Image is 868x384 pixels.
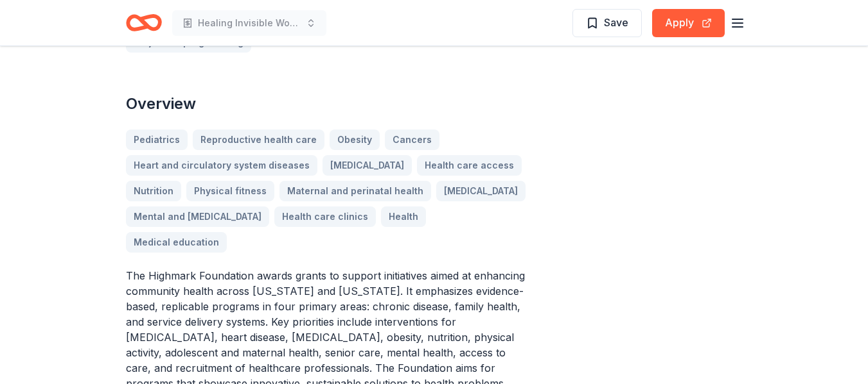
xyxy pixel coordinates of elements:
button: Healing Invisible Wounds [172,10,326,36]
button: Save [572,9,642,37]
h2: Overview [126,94,527,114]
button: Apply [652,9,725,37]
a: Home [126,8,162,38]
span: Save [604,14,628,31]
span: Healing Invisible Wounds [198,15,301,31]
